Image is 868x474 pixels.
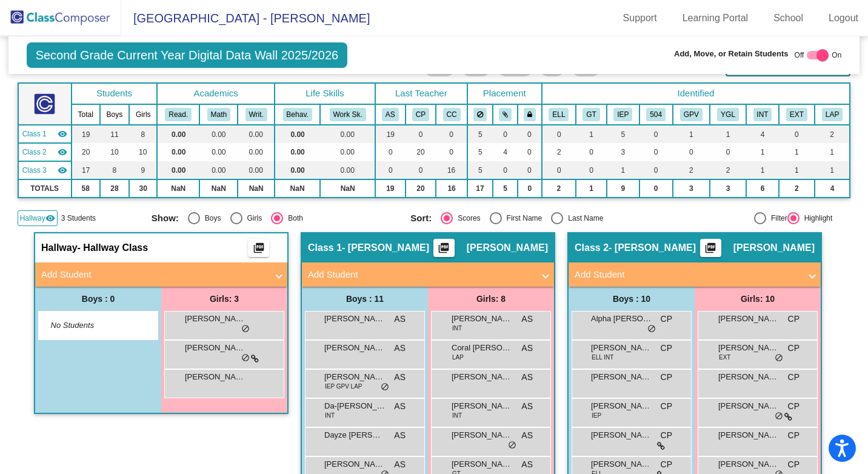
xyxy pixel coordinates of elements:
[661,313,672,325] span: CP
[718,313,779,325] span: [PERSON_NAME]
[283,213,303,224] div: Both
[521,342,533,355] span: AS
[275,161,321,179] td: 0.00
[764,8,813,28] a: School
[746,161,779,179] td: 1
[795,50,804,61] span: Off
[394,429,406,442] span: AS
[436,242,451,259] mat-icon: picture_as_pdf
[199,143,238,161] td: 0.00
[252,242,266,259] mat-icon: picture_as_pdf
[815,143,850,161] td: 1
[569,262,821,287] mat-expansion-panel-header: Add Student
[394,313,406,325] span: AS
[245,108,267,121] button: Writ.
[779,143,815,161] td: 1
[18,161,72,179] td: Christy Cooper - Cooper
[746,143,779,161] td: 1
[18,143,72,161] td: Christel Pitner - Pitner
[518,104,542,125] th: Keep with teacher
[542,125,576,143] td: 0
[324,313,385,325] span: [PERSON_NAME]
[674,48,789,60] span: Add, Move, or Retain Students
[275,83,375,104] th: Life Skills
[695,287,821,311] div: Girls: 10
[20,213,45,224] span: Hallway
[493,161,518,179] td: 0
[406,161,436,179] td: 0
[275,179,321,198] td: NaN
[308,242,342,254] span: Class 1
[436,125,467,143] td: 0
[733,242,815,254] span: [PERSON_NAME]
[58,129,67,139] mat-icon: visibility
[576,104,607,125] th: Gifted and Talented
[518,125,542,143] td: 0
[639,179,673,198] td: 0
[775,412,783,421] span: do_not_disturb_alt
[241,353,250,363] span: do_not_disturb_alt
[27,42,348,68] span: Second Grade Current Year Digital Data Wall 2025/2026
[613,108,632,121] button: IEP
[815,125,850,143] td: 2
[576,125,607,143] td: 1
[436,161,467,179] td: 16
[302,287,428,311] div: Boys : 11
[342,242,429,254] span: - [PERSON_NAME]
[58,165,67,175] mat-icon: visibility
[746,104,779,125] th: Introvert
[452,353,464,362] span: LAP
[788,458,800,471] span: CP
[375,143,406,161] td: 0
[185,342,245,354] span: [PERSON_NAME]
[157,143,199,161] td: 0.00
[607,161,639,179] td: 1
[394,371,406,384] span: AS
[324,371,385,383] span: [PERSON_NAME]
[639,104,673,125] th: 504 Plan
[779,161,815,179] td: 1
[320,143,375,161] td: 0.00
[718,429,779,441] span: [PERSON_NAME]
[238,179,274,198] td: NaN
[100,179,130,198] td: 28
[320,125,375,143] td: 0.00
[661,400,672,413] span: CP
[58,147,67,157] mat-icon: visibility
[591,342,652,354] span: [PERSON_NAME]
[22,165,47,176] span: Class 3
[542,104,576,125] th: English Language Learner
[710,143,746,161] td: 0
[542,161,576,179] td: 0
[22,147,47,158] span: Class 2
[45,213,55,223] mat-icon: visibility
[576,161,607,179] td: 0
[381,382,389,392] span: do_not_disturb_alt
[320,179,375,198] td: NaN
[467,161,493,179] td: 5
[661,371,672,384] span: CP
[717,108,739,121] button: YGL
[661,458,672,471] span: CP
[200,213,221,224] div: Boys
[100,104,130,125] th: Boys
[412,108,429,121] button: CP
[680,108,703,121] button: GPV
[72,83,158,104] th: Students
[788,429,800,442] span: CP
[788,342,800,355] span: CP
[815,179,850,198] td: 4
[753,108,772,121] button: INT
[41,242,78,254] span: Hallway
[72,161,100,179] td: 17
[406,143,436,161] td: 20
[673,8,758,28] a: Learning Portal
[242,213,262,224] div: Girls
[406,104,436,125] th: Christel Pitner
[521,313,533,325] span: AS
[613,8,667,28] a: Support
[576,179,607,198] td: 1
[710,104,746,125] th: Young for Grade Level
[607,179,639,198] td: 9
[815,161,850,179] td: 1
